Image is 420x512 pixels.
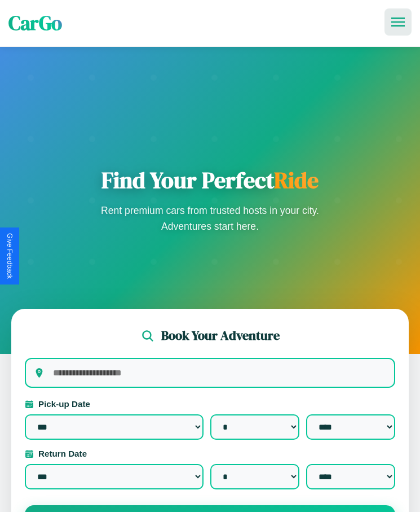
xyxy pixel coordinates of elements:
span: Ride [274,165,319,195]
p: Rent premium cars from trusted hosts in your city. Adventures start here. [98,203,323,234]
span: CarGo [8,10,62,37]
h2: Book Your Adventure [161,327,280,344]
h1: Find Your Perfect [98,167,323,194]
label: Pick-up Date [25,399,395,409]
div: Give Feedback [6,233,14,279]
label: Return Date [25,449,395,458]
